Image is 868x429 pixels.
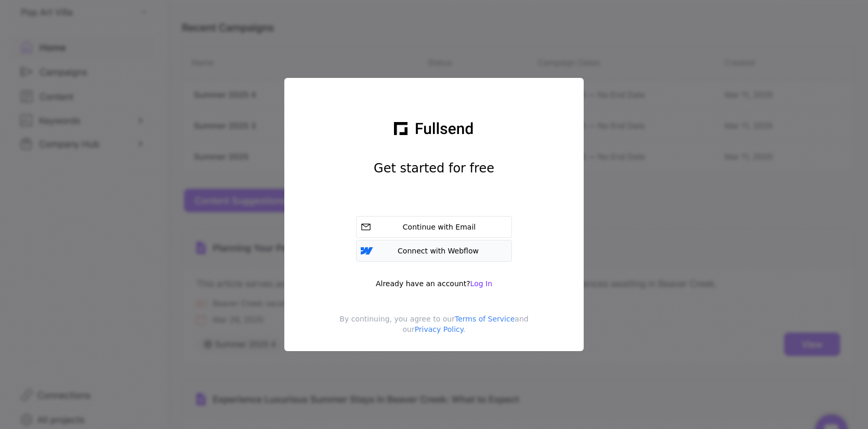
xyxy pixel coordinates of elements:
[356,240,512,262] a: Webflow iconConnect with Webflow
[361,247,373,255] img: Webflow icon
[376,278,492,289] div: Already have an account?
[375,222,507,232] div: Continue with Email
[351,192,517,215] iframe: Sign in with Google Button
[356,216,512,238] button: Continue with Email
[356,240,512,262] button: Connect with Webflow
[373,246,507,256] div: Connect with Webflow
[455,315,515,323] a: Terms of Service
[470,279,492,288] span: Log In
[415,325,463,333] a: Privacy Policy
[293,314,575,343] div: By continuing, you agree to our and our .
[374,160,494,177] h1: Get started for free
